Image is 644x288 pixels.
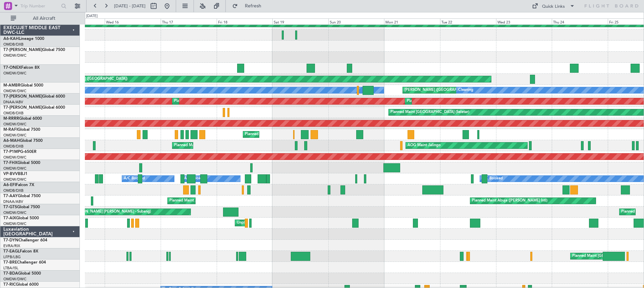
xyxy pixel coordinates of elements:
a: DNAA/ABV [3,100,23,105]
div: Sun 20 [328,18,384,24]
a: VP-BVVBBJ1 [3,172,28,176]
span: A6-EFI [3,183,16,187]
span: T7-P1MP [3,150,20,154]
span: Refresh [239,4,267,8]
a: T7-EAGLFalcon 8X [3,249,38,253]
a: A6-KAHLineage 1000 [3,37,44,41]
a: OMDW/DWC [3,177,26,182]
span: A6-MAH [3,139,20,143]
div: [DATE] [86,13,98,19]
div: AOG Maint Jalingo [408,140,441,151]
a: DNAA/ABV [3,199,23,204]
span: T7-ONEX [3,66,21,70]
span: T7-GTS [3,205,17,209]
a: OMDB/DXB [3,111,23,116]
div: Planned Maint Abuja ([PERSON_NAME] Intl) [472,196,547,206]
div: Planned Maint [GEOGRAPHIC_DATA] (Seletar) [390,107,469,117]
div: Planned Maint Dubai (Al Maktoum Intl) [407,96,473,106]
a: OMDW/DWC [3,53,26,58]
a: T7-BREChallenger 604 [3,261,46,265]
a: T7-RICGlobal 6000 [3,283,39,287]
div: [PERSON_NAME] ([GEOGRAPHIC_DATA][PERSON_NAME]) [405,85,507,95]
button: All Aircraft [7,13,73,24]
span: M-RRRR [3,117,19,121]
a: T7-AIXGlobal 5000 [3,216,39,220]
a: A6-MAHGlobal 7500 [3,139,43,143]
div: Quick Links [542,3,565,10]
a: T7-BDAGlobal 5000 [3,272,41,276]
button: Quick Links [529,1,578,11]
span: T7-AIX [3,216,16,220]
div: Planned Maint Abuja ([PERSON_NAME] Intl) [169,196,245,206]
a: OMDW/DWC [3,155,26,160]
a: OMDW/DWC [3,133,26,138]
div: Thu 17 [161,18,217,24]
div: Thu 24 [552,18,608,24]
a: OMDB/DXB [3,144,23,149]
span: T7-AAY [3,194,18,198]
a: T7-GTSGlobal 7500 [3,205,40,209]
span: T7-[PERSON_NAME] [3,106,42,110]
a: T7-[PERSON_NAME]Global 6000 [3,95,65,99]
span: T7-EAGL [3,249,20,253]
a: T7-FHXGlobal 5000 [3,161,40,165]
div: A/C Booked [482,174,503,184]
div: Mon 21 [384,18,440,24]
span: VP-BVV [3,172,18,176]
a: OMDB/DXB [3,188,23,193]
a: LTBA/ISL [3,266,18,271]
a: OMDW/DWC [3,122,26,127]
span: T7-BDA [3,272,18,276]
span: T7-[PERSON_NAME] [3,95,42,99]
a: OMDW/DWC [3,221,26,226]
div: Planned Maint Chester [245,129,283,139]
div: Tue 22 [440,18,496,24]
span: T7-[PERSON_NAME] [3,48,42,52]
div: Wed 23 [496,18,552,24]
div: Fri 18 [217,18,273,24]
a: OMDW/DWC [3,166,26,171]
div: A/C Booked [124,174,145,184]
a: OMDW/DWC [3,277,26,282]
div: Wed 16 [105,18,161,24]
a: T7-[PERSON_NAME]Global 7500 [3,48,65,52]
a: T7-P1MPG-650ER [3,150,37,154]
span: All Aircraft [17,16,71,21]
a: T7-[PERSON_NAME]Global 6000 [3,106,65,110]
span: M-AMBR [3,83,20,88]
button: Refresh [229,1,269,11]
span: T7-BRE [3,261,17,265]
a: M-AMBRGlobal 5000 [3,83,43,88]
a: M-RRRRGlobal 6000 [3,117,42,121]
span: M-RAFI [3,128,17,132]
div: Planned Maint Abuja ([PERSON_NAME] Intl) [174,140,250,151]
div: Planned Maint Dubai (Al Maktoum Intl) [174,96,240,106]
span: T7-DYN [3,238,18,242]
a: OMDW/DWC [3,89,26,94]
span: T7-FHX [3,161,17,165]
div: Cleaning [458,85,473,95]
div: Unplanned Maint [GEOGRAPHIC_DATA] ([GEOGRAPHIC_DATA]) [237,218,347,228]
a: OMDB/DXB [3,42,23,47]
span: T7-RIC [3,283,16,287]
a: T7-AAYGlobal 7500 [3,194,41,198]
a: T7-ONEXFalcon 8X [3,66,40,70]
a: EVRA/RIX [3,243,20,248]
a: M-RAFIGlobal 7500 [3,128,40,132]
a: OMDW/DWC [3,71,26,76]
span: A6-KAH [3,37,19,41]
span: [DATE] - [DATE] [114,3,146,9]
a: T7-DYNChallenger 604 [3,238,47,242]
a: A6-EFIFalcon 7X [3,183,34,187]
div: Sat 19 [272,18,328,24]
a: OMDW/DWC [3,210,26,215]
a: LFPB/LBG [3,254,21,260]
input: Trip Number [20,1,59,11]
